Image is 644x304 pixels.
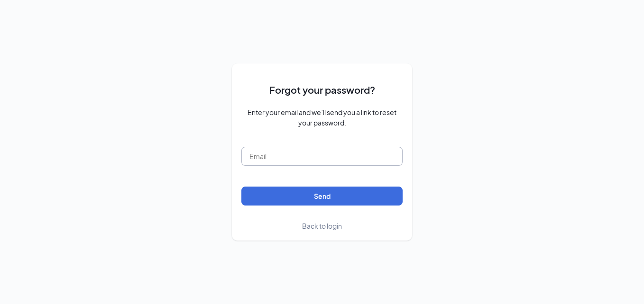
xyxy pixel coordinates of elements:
span: Back to login [302,222,342,230]
span: Enter your email and we’ll send you a link to reset your password. [241,107,403,128]
span: Forgot your password? [269,82,375,97]
button: Send [241,187,403,206]
a: Back to login [302,221,342,231]
input: Email [241,147,403,166]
